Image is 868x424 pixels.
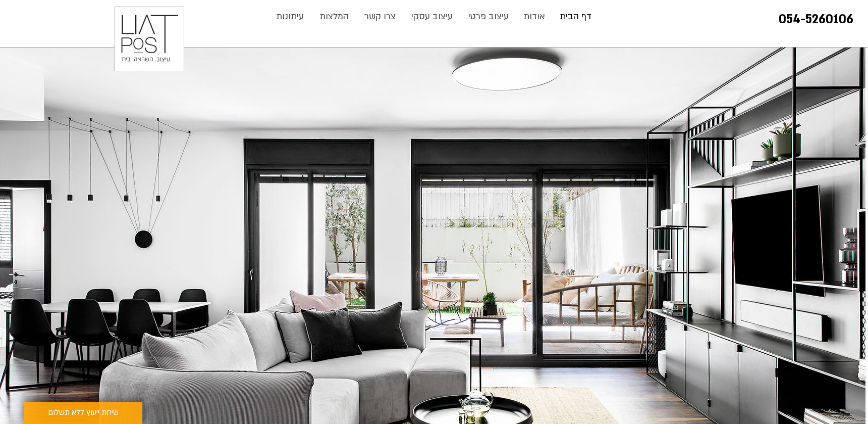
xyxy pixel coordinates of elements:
[406,7,458,27] p: עיצוב עסקי
[403,7,460,27] a: עיצוב עסקי
[516,7,553,27] a: אודות
[460,7,516,27] a: עיצוב פרטי
[463,7,514,27] p: עיצוב פרטי
[268,7,311,27] a: עיתונות
[555,7,596,27] p: דף הבית
[311,7,356,27] a: המלצות
[271,7,309,27] p: עיתונות
[553,7,599,27] a: דף הבית
[356,7,403,27] a: צרו קשר
[24,402,142,424] a: שיחת ייעוץ ללא תשלום
[779,11,853,28] a: 054-5260106
[359,7,401,27] p: צרו קשר
[48,407,119,419] span: שיחת ייעוץ ללא תשלום
[268,7,600,27] nav: אתר
[518,7,550,27] p: אודות
[314,7,354,27] p: המלצות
